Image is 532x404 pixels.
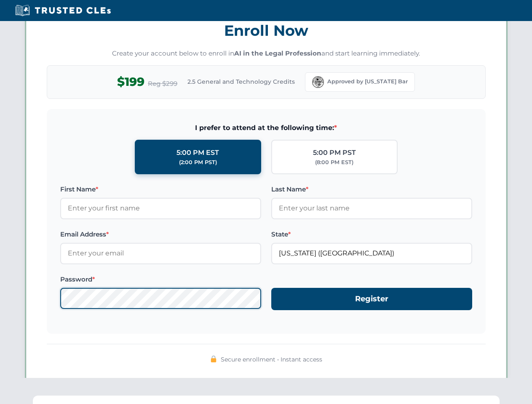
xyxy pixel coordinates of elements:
[176,147,219,158] div: 5:00 PM EST
[117,72,144,91] span: $199
[271,229,472,239] label: State
[312,76,324,88] img: Florida Bar
[60,229,261,239] label: Email Address
[315,158,353,167] div: (8:00 PM EST)
[60,184,261,194] label: First Name
[47,17,486,44] h3: Enroll Now
[60,198,261,219] input: Enter your first name
[271,243,472,264] input: Florida (FL)
[148,79,177,89] span: Reg $299
[271,198,472,219] input: Enter your last name
[327,77,408,86] span: Approved by [US_STATE] Bar
[179,158,217,167] div: (2:00 PM PST)
[271,288,472,310] button: Register
[60,122,472,133] span: I prefer to attend at the following time:
[271,184,472,194] label: Last Name
[234,49,321,57] strong: AI in the Legal Profession
[221,355,322,364] span: Secure enrollment • Instant access
[13,4,113,17] img: Trusted CLEs
[47,49,486,58] p: Create your account below to enroll in and start learning immediately.
[313,147,356,158] div: 5:00 PM PST
[187,77,295,86] span: 2.5 General and Technology Credits
[60,243,261,264] input: Enter your email
[210,356,217,362] img: 🔒
[60,274,261,284] label: Password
